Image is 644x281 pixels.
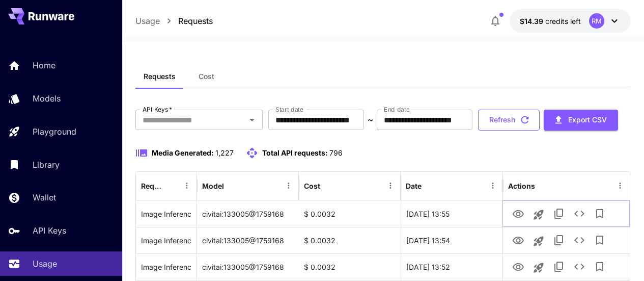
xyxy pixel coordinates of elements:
span: 796 [329,148,343,157]
button: Launch in playground [528,258,549,278]
nav: breadcrumb [135,15,213,27]
span: Total API requests: [262,148,328,157]
span: $14.39 [520,17,545,25]
button: View [508,203,528,224]
button: See details [569,257,590,277]
button: Export CSV [544,110,618,131]
button: Menu [486,178,500,193]
p: Library [33,159,60,171]
span: Requests [144,72,176,81]
div: RM [589,13,604,29]
button: Sort [225,178,239,193]
p: ~ [368,114,373,126]
button: See details [569,230,590,250]
p: Models [33,92,61,105]
div: Click to copy prompt [141,227,192,253]
p: Playground [33,125,76,138]
button: Menu [383,178,398,193]
p: Home [33,59,55,71]
span: Media Generated: [152,148,214,157]
button: Add to library [590,203,610,224]
p: Wallet [33,191,56,203]
span: Cost [199,72,214,81]
button: Refresh [478,110,540,131]
div: 01 Oct, 2025 13:52 [401,253,502,280]
button: Menu [282,178,296,193]
button: Copy TaskUUID [549,230,569,250]
label: API Keys [143,105,172,114]
div: Request [141,182,165,190]
div: civitai:133005@1759168 [197,253,299,280]
div: Cost [304,182,320,190]
button: Add to library [590,257,610,277]
button: View [508,256,528,277]
button: Sort [321,178,335,193]
button: Launch in playground [528,231,549,251]
button: Sort [423,178,437,193]
label: End date [384,105,409,114]
button: See details [569,203,590,224]
div: Date [406,182,422,190]
button: $14.3941RM [510,9,631,33]
span: credits left [545,17,581,25]
div: Click to copy prompt [141,254,192,280]
div: civitai:133005@1759168 [197,200,299,227]
button: Copy TaskUUID [549,257,569,277]
span: 1,227 [215,148,234,157]
p: Usage [33,258,57,270]
div: Model [202,182,224,190]
a: Usage [135,15,160,27]
div: $ 0.0032 [299,253,401,280]
div: civitai:133005@1759168 [197,227,299,253]
div: Click to copy prompt [141,201,192,227]
div: $14.3941 [520,16,581,27]
div: 01 Oct, 2025 13:55 [401,200,502,227]
div: $ 0.0032 [299,200,401,227]
button: Open [245,113,259,127]
button: Copy TaskUUID [549,203,569,224]
button: Launch in playground [528,205,549,225]
div: $ 0.0032 [299,227,401,253]
div: 01 Oct, 2025 13:54 [401,227,502,253]
button: Menu [613,178,627,193]
label: Start date [275,105,303,114]
a: Requests [178,15,213,27]
button: Menu [180,178,194,193]
p: API Keys [33,224,66,237]
div: Actions [508,182,535,190]
button: Sort [165,178,180,193]
button: Add to library [590,230,610,250]
button: View [508,229,528,250]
